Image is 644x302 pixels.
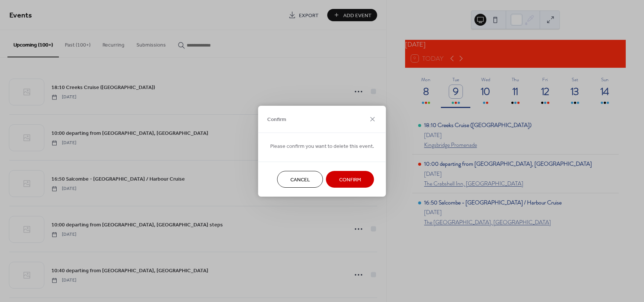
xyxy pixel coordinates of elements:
button: Confirm [326,171,374,188]
span: Confirm [339,176,361,184]
span: Please confirm you want to delete this event. [270,142,374,150]
button: Cancel [277,171,323,188]
span: Confirm [267,116,286,124]
span: Cancel [290,176,310,184]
